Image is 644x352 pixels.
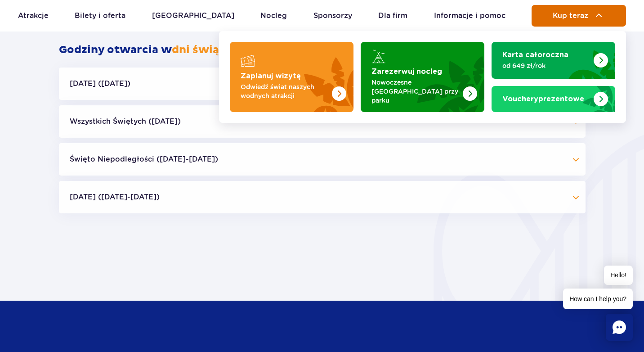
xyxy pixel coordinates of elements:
a: [GEOGRAPHIC_DATA] [152,5,234,27]
a: Bilety i oferta [75,5,125,27]
a: Dla firm [378,5,407,27]
a: Vouchery prezentowe [492,86,615,112]
span: dni świąteczne [172,43,256,57]
strong: Karta całoroczna [502,51,568,59]
span: Kup teraz [553,12,588,20]
div: Chat [606,314,633,341]
a: Zarezerwuj nocleg [361,42,484,112]
span: How can I help you? [563,289,633,309]
button: Wszystkich Świętych ([DATE]) [59,105,586,138]
button: [DATE] ([DATE]) [59,68,586,100]
a: Sponsorzy [313,5,352,27]
a: Zaplanuj wizytę [230,42,353,112]
a: Informacje i pomoc [434,5,505,27]
button: Kup teraz [532,5,626,27]
span: Vouchery [502,95,538,103]
button: [DATE] ([DATE]-[DATE]) [59,181,586,213]
strong: prezentowe [502,95,584,103]
p: Nowoczesne [GEOGRAPHIC_DATA] przy parku [371,78,459,105]
a: Karta całoroczna [492,42,615,79]
a: Atrakcje [18,5,49,27]
h2: Godziny otwarcia w [59,43,586,57]
span: Hello! [604,266,633,285]
button: Święto Niepodległości ([DATE]-[DATE]) [59,143,586,176]
strong: Zaplanuj wizytę [241,72,301,80]
p: od 649 zł/rok [502,61,590,70]
a: Nocleg [260,5,287,27]
strong: Zarezerwuj nocleg [371,68,442,75]
p: Odwiedź świat naszych wodnych atrakcji [241,82,328,100]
